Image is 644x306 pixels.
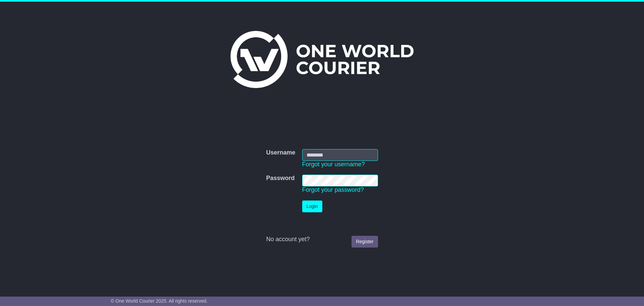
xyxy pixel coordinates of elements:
a: Forgot your username? [302,161,365,168]
label: Username [266,149,295,157]
img: One World [230,31,414,88]
div: No account yet? [266,236,378,243]
button: Login [302,201,322,212]
label: Password [266,175,294,182]
a: Forgot your password? [302,186,364,193]
a: Register [352,236,378,248]
span: © One World Courier 2025. All rights reserved. [111,298,208,304]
